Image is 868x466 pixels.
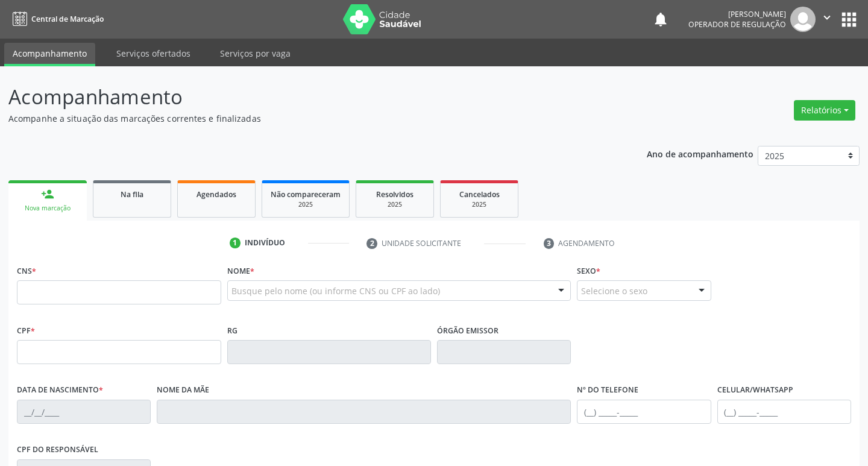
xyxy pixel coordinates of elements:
div: Indivíduo [245,238,285,248]
span: Não compareceram [271,189,341,200]
div: 1 [230,238,241,248]
div: [PERSON_NAME] [688,9,786,19]
span: Na fila [121,189,143,200]
p: Acompanhamento [8,82,604,112]
p: Acompanhe a situação das marcações correntes e finalizadas [8,112,604,125]
p: Ano de acompanhamento [647,146,753,161]
input: (__) _____-_____ [577,400,711,424]
label: Nome da mãe [157,381,209,400]
button:  [816,7,838,32]
button: Relatórios [794,100,855,121]
span: Cancelados [459,189,500,200]
span: Selecione o sexo [581,285,647,297]
img: img [790,7,816,32]
a: Acompanhamento [4,43,95,66]
i:  [820,11,834,24]
a: Serviços por vaga [212,43,299,64]
label: CPF do responsável [17,441,98,459]
button: apps [838,9,860,30]
label: Celular/WhatsApp [717,381,793,400]
span: Busque pelo nome (ou informe CNS ou CPF ao lado) [231,285,440,297]
a: Serviços ofertados [108,43,199,64]
label: CNS [17,262,36,280]
label: Data de nascimento [17,381,103,400]
span: Central de Marcação [31,14,104,24]
input: __/__/____ [17,400,151,424]
span: Operador de regulação [688,19,786,30]
span: Resolvidos [376,189,414,200]
label: CPF [17,321,35,340]
div: 2025 [271,200,341,209]
label: Nº do Telefone [577,381,638,400]
a: Central de Marcação [8,9,104,29]
label: RG [227,321,237,340]
div: Nova marcação [17,204,78,213]
div: person_add [41,187,54,201]
label: Órgão emissor [437,321,498,340]
div: 2025 [365,200,425,209]
input: (__) _____-_____ [717,400,851,424]
label: Nome [227,262,254,280]
div: 2025 [449,200,509,209]
label: Sexo [577,262,600,280]
span: Agendados [197,189,236,200]
button: notifications [652,11,669,28]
